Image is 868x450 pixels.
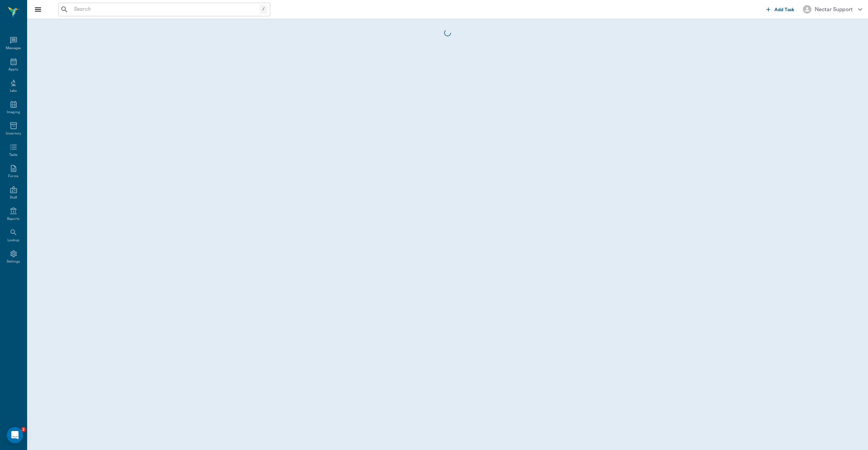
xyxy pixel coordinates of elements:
[797,3,868,16] button: Nectar Support
[8,67,18,72] div: Appts
[21,427,26,432] span: 2
[8,174,18,179] div: Forms
[7,259,20,264] div: Settings
[7,110,20,115] div: Imaging
[31,3,45,16] button: Close drawer
[71,5,260,14] input: Search
[260,5,267,14] div: /
[6,131,21,136] div: Inventory
[7,238,19,243] div: Lookup
[6,46,21,51] div: Messages
[815,5,853,14] div: Nectar Support
[7,427,23,443] div: Open Intercom Messenger
[10,88,17,94] div: Labs
[10,195,17,200] div: Staff
[764,3,797,16] button: Add Task
[7,217,20,222] div: Reports
[9,152,18,158] div: Tasks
